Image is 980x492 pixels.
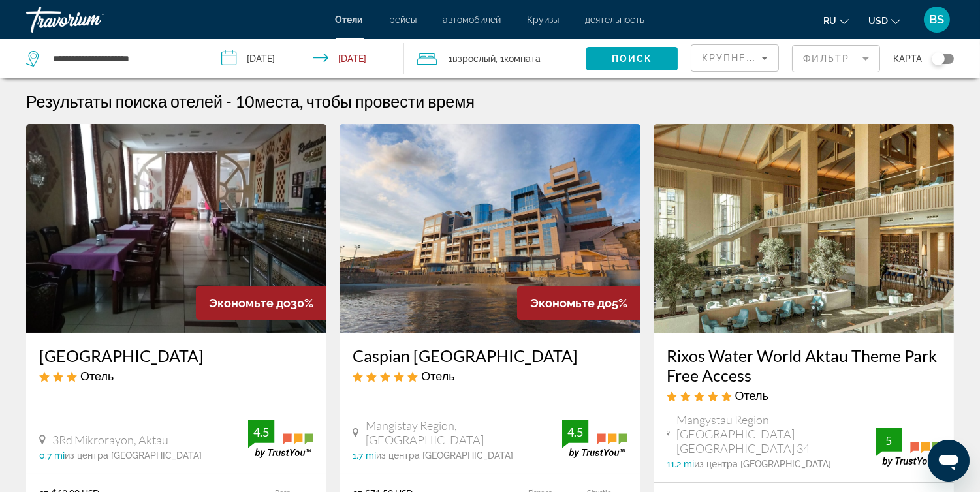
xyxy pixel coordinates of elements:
[421,369,454,383] span: Отель
[208,39,403,78] button: Check-in date: Sep 20, 2025 Check-out date: Sep 21, 2025
[694,459,831,469] span: из центра [GEOGRAPHIC_DATA]
[39,369,313,383] div: 3 star Hotel
[586,47,678,70] button: Поиск
[443,14,501,25] a: автомобилей
[893,50,922,68] span: карта
[735,388,768,403] span: Отель
[528,14,560,25] a: Круизы
[868,11,900,30] button: Change currency
[353,450,376,461] span: 1.7 mi
[876,428,941,467] img: trustyou-badge.svg
[562,424,588,440] div: 4.5
[876,433,902,448] div: 5
[366,418,562,447] span: Mangistay Region, [GEOGRAPHIC_DATA]
[702,50,768,66] mat-select: Sort by
[226,91,232,111] span: -
[676,412,876,455] span: Mangystau Region [GEOGRAPHIC_DATA] [GEOGRAPHIC_DATA] 34
[80,369,114,383] span: Отель
[52,433,168,447] span: 3Rd Mikrorayon, Aktau
[792,44,880,73] button: Filter
[612,54,653,64] span: Поиск
[39,450,65,461] span: 0.7 mi
[823,11,849,30] button: Change language
[452,54,496,64] span: Взрослый
[235,91,475,111] h2: 10
[928,440,970,482] iframe: Кнопка запуска окна обмена сообщениями
[868,16,888,26] span: USD
[922,53,954,65] button: Toggle map
[449,50,496,68] span: 1
[353,369,627,383] div: 5 star Hotel
[26,3,157,37] a: Travorium
[586,14,645,25] a: деятельность
[667,459,694,469] span: 11.2 mi
[823,16,836,26] span: ru
[209,296,291,310] span: Экономьте до
[654,124,954,333] img: Hotel image
[920,6,954,33] button: User Menu
[65,450,202,461] span: из центра [GEOGRAPHIC_DATA]
[248,420,313,458] img: trustyou-badge.svg
[336,14,364,25] a: Отели
[390,14,417,25] a: рейсы
[255,91,475,111] span: места, чтобы провести время
[26,124,326,333] img: Hotel image
[248,424,274,440] div: 4.5
[667,346,941,385] a: Rixos Water World Aktau Theme Park Free Access
[39,346,313,365] a: [GEOGRAPHIC_DATA]
[196,286,326,320] div: 30%
[404,39,586,78] button: Travelers: 1 adult, 0 children
[667,388,941,403] div: 5 star Hotel
[26,91,223,111] h1: Результаты поиска отелей
[562,420,627,458] img: trustyou-badge.svg
[496,50,541,68] span: , 1
[340,124,640,333] img: Hotel image
[702,53,861,63] span: Крупнейшие сбережения
[930,13,945,26] span: BS
[517,286,640,320] div: 5%
[530,296,612,310] span: Экономьте до
[376,450,513,461] span: из центра [GEOGRAPHIC_DATA]
[504,54,541,64] span: Комната
[353,346,627,365] a: Caspian [GEOGRAPHIC_DATA]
